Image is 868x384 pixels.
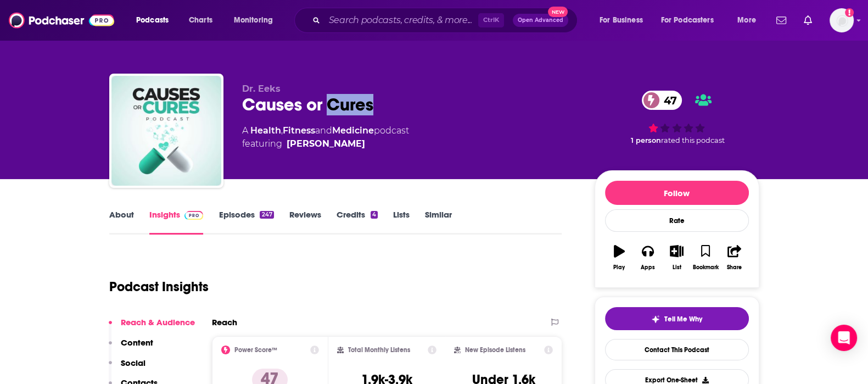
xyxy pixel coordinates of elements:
[772,11,791,30] a: Show notifications dropdown
[613,264,625,271] div: Play
[136,13,169,28] span: Podcasts
[184,211,204,220] img: Podchaser Pro
[234,346,277,354] h2: Power Score™
[283,125,315,136] a: Fitness
[121,317,195,327] p: Reach & Audience
[109,358,145,378] button: Social
[111,76,221,186] img: Causes or Cures
[337,209,378,235] a: Credits4
[691,238,720,277] button: Bookmark
[425,209,452,235] a: Similar
[128,12,183,29] button: open menu
[478,13,504,27] span: Ctrl K
[121,358,145,368] p: Social
[720,238,748,277] button: Share
[651,315,660,324] img: tell me why sparkle
[149,209,204,235] a: InsightsPodchaser Pro
[234,13,273,28] span: Monitoring
[242,84,281,94] span: Dr. Eeks
[605,181,749,205] button: Follow
[465,346,525,354] h2: New Episode Listens
[661,13,714,28] span: For Podcasters
[592,12,657,29] button: open menu
[250,125,281,136] a: Health
[109,337,153,358] button: Content
[634,238,662,277] button: Apps
[226,12,287,29] button: open menu
[518,18,563,23] span: Open Advanced
[830,8,854,32] button: Show profile menu
[642,91,682,110] a: 47
[332,125,374,136] a: Medicine
[348,346,410,354] h2: Total Monthly Listens
[548,7,568,17] span: New
[305,8,588,33] div: Search podcasts, credits, & more...
[600,13,643,28] span: For Business
[393,209,410,235] a: Lists
[595,84,759,152] div: 47 1 personrated this podcast
[289,209,321,235] a: Reviews
[605,238,634,277] button: Play
[219,209,273,235] a: Episodes247
[641,264,655,271] div: Apps
[730,12,770,29] button: open menu
[605,307,749,330] button: tell me why sparkleTell Me Why
[182,12,219,29] a: Charts
[664,315,702,324] span: Tell Me Why
[692,264,718,271] div: Bookmark
[109,279,209,295] h1: Podcast Insights
[9,10,114,31] img: Podchaser - Follow, Share and Rate Podcasts
[109,209,134,235] a: About
[830,8,854,32] img: User Profile
[287,137,365,151] a: Dr. Erin Stair
[212,317,237,327] h2: Reach
[662,238,691,277] button: List
[845,8,854,17] svg: Add a profile image
[260,211,273,219] div: 247
[661,136,725,144] span: rated this podcast
[605,339,749,360] a: Contact This Podcast
[242,137,409,151] span: featuring
[831,325,857,351] div: Open Intercom Messenger
[513,14,568,27] button: Open AdvancedNew
[654,12,730,29] button: open menu
[324,12,478,29] input: Search podcasts, credits, & more...
[109,317,195,337] button: Reach & Audience
[799,11,816,30] a: Show notifications dropdown
[727,264,742,271] div: Share
[830,8,854,32] span: Logged in as nicole.koremenos
[281,125,283,136] span: ,
[737,13,756,28] span: More
[315,125,332,136] span: and
[653,91,682,110] span: 47
[605,209,749,232] div: Rate
[189,13,212,28] span: Charts
[121,337,153,348] p: Content
[242,124,409,151] div: A podcast
[371,211,378,219] div: 4
[631,136,661,144] span: 1 person
[673,264,681,271] div: List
